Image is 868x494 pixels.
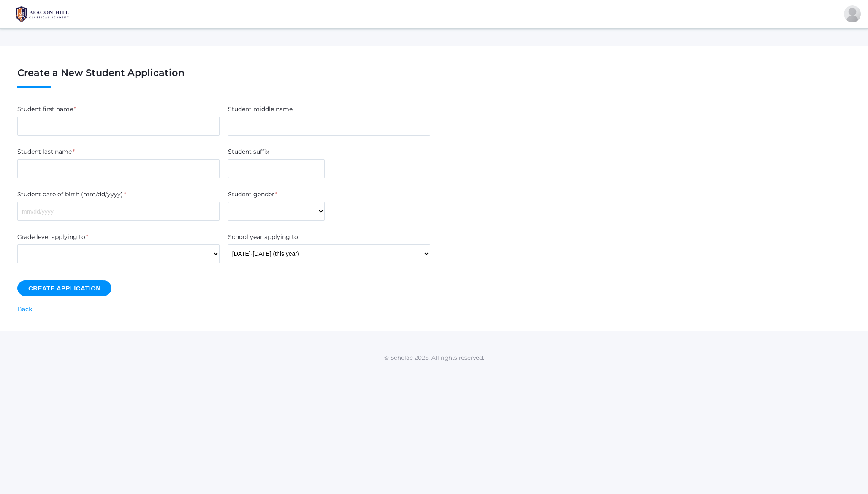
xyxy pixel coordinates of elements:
label: Student last name [17,147,72,156]
img: BHCALogos-05-308ed15e86a5a0abce9b8dd61676a3503ac9727e845dece92d48e8588c001991.png [11,4,74,25]
label: Student suffix [228,147,269,156]
label: Student gender [228,190,274,199]
label: Grade level applying to [17,233,85,242]
div: Jason Roberts [844,5,861,22]
label: Student date of birth (mm/dd/yyyy) [17,190,123,199]
h1: Create a New Student Application [17,68,851,88]
a: Back [17,305,32,313]
label: School year applying to [228,233,298,242]
p: © Scholae 2025. All rights reserved. [0,353,868,362]
input: mm/dd/yyyy [17,202,220,221]
label: Student middle name [228,105,293,114]
label: Student first name [17,105,73,114]
input: Create Application [17,280,111,296]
